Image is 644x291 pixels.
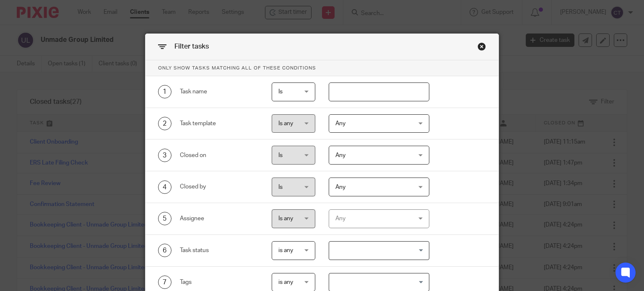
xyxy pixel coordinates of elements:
span: Is [278,184,283,190]
p: Only show tasks matching all of these conditions [145,60,499,76]
span: is any [278,279,293,285]
div: Task template [180,119,259,128]
div: 1 [158,85,171,98]
span: Is any [278,216,293,221]
div: 2 [158,117,171,130]
span: Is [278,89,283,95]
div: Task status [180,246,259,255]
span: Is [278,152,283,158]
div: Tags [180,278,259,286]
span: Is any [278,121,293,126]
span: Any [335,184,345,190]
div: Assignee [180,214,259,223]
span: Any [335,121,345,126]
div: 4 [158,180,171,194]
div: Closed by [180,183,259,191]
div: 5 [158,212,171,225]
div: 7 [158,276,171,289]
div: Task name [180,88,259,96]
div: 3 [158,149,171,162]
div: 6 [158,244,171,257]
span: Filter tasks [174,43,209,50]
div: Closed on [180,151,259,160]
input: Search for option [330,275,424,290]
span: is any [278,247,293,253]
div: Search for option [329,241,429,260]
div: Close this dialog window [478,42,486,51]
div: Any [335,210,410,227]
input: Search for option [330,243,424,258]
span: Any [335,152,345,158]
